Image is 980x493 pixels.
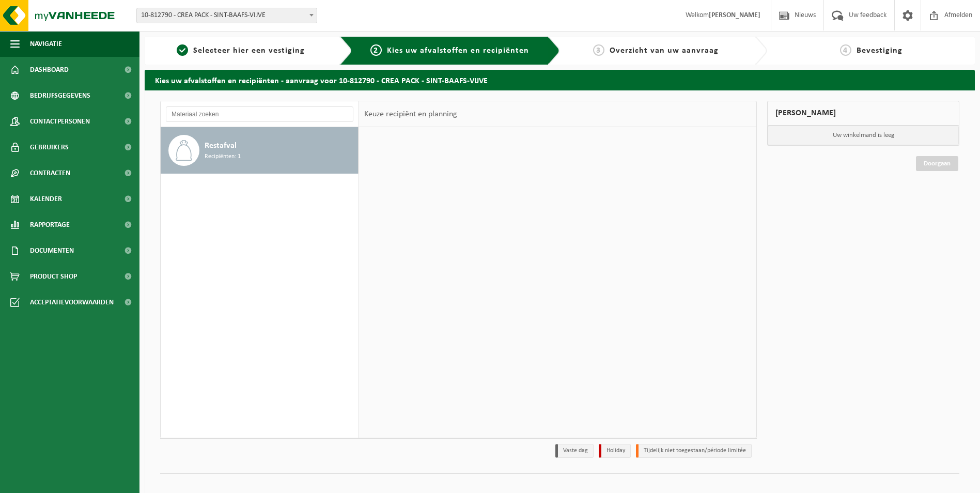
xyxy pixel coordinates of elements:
span: Bedrijfsgegevens [30,83,90,109]
span: Contactpersonen [30,109,90,134]
button: Restafval Recipiënten: 1 [161,127,359,174]
li: Holiday [599,444,631,458]
span: Acceptatievoorwaarden [30,289,114,315]
span: Kalender [30,186,62,212]
a: 1Selecteer hier een vestiging [150,44,332,57]
strong: [PERSON_NAME] [709,11,760,19]
span: Product Shop [30,264,77,289]
span: Kies uw afvalstoffen en recipiënten [387,47,529,55]
span: 1 [177,44,188,56]
span: Overzicht van uw aanvraag [610,47,719,55]
span: Contracten [30,160,70,186]
span: Documenten [30,238,74,264]
span: 10-812790 - CREA PACK - SINT-BAAFS-VIJVE [136,8,317,23]
span: Bevestiging [857,47,903,55]
div: Keuze recipiënt en planning [359,101,462,127]
span: Recipiënten: 1 [205,152,241,162]
span: Gebruikers [30,134,69,160]
li: Tijdelijk niet toegestaan/période limitée [636,444,752,458]
a: Doorgaan [916,156,958,171]
span: 10-812790 - CREA PACK - SINT-BAAFS-VIJVE [137,8,317,23]
span: Restafval [205,140,237,152]
div: [PERSON_NAME] [767,101,959,126]
span: Rapportage [30,212,70,238]
span: Navigatie [30,31,62,57]
h2: Kies uw afvalstoffen en recipiënten - aanvraag voor 10-812790 - CREA PACK - SINT-BAAFS-VIJVE [145,70,975,90]
span: 2 [370,44,382,56]
p: Uw winkelmand is leeg [768,126,959,145]
input: Materiaal zoeken [166,106,353,122]
li: Vaste dag [555,444,594,458]
span: Selecteer hier een vestiging [193,47,305,55]
span: 4 [840,44,851,56]
span: 3 [593,44,604,56]
span: Dashboard [30,57,69,83]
